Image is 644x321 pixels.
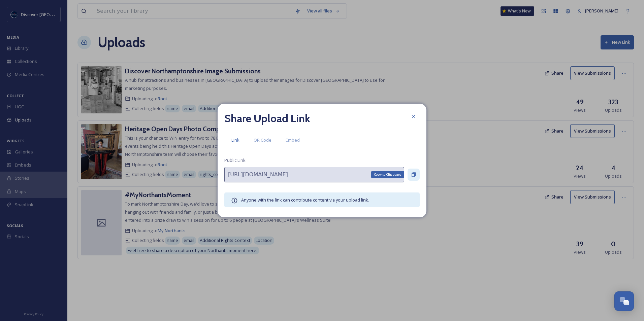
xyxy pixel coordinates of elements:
[231,137,239,143] span: Link
[224,157,246,164] span: Public Link
[286,137,300,143] span: Embed
[254,137,271,143] span: QR Code
[224,110,310,127] h2: Share Upload Link
[614,291,634,311] button: Open Chat
[241,197,369,203] span: Anyone with the link can contribute content via your upload link.
[371,171,404,178] div: Copy to Clipboard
